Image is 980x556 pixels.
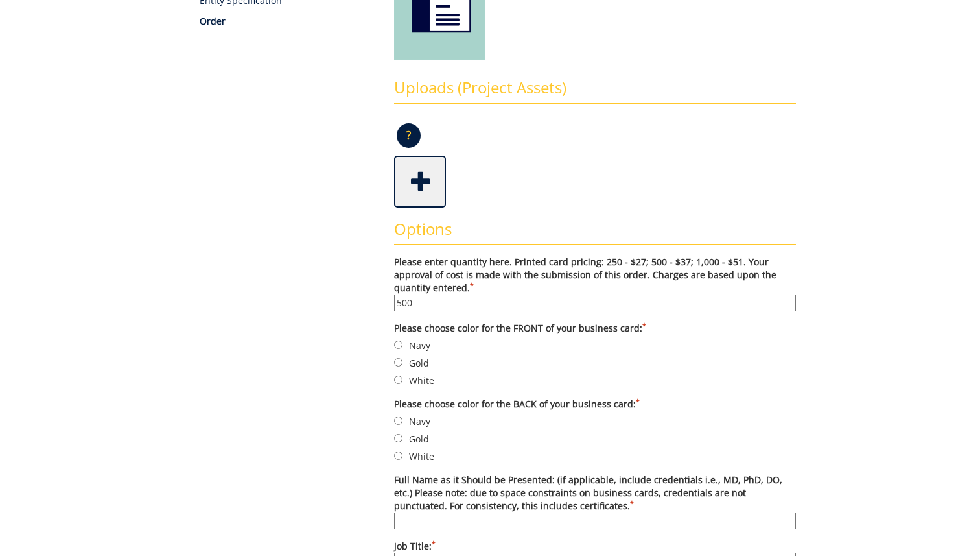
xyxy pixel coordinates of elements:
label: Gold [394,431,796,446]
input: Gold [394,358,402,367]
label: Please enter quantity here. Printed card pricing: 250 - $27; 500 - $37; 1,000 - $51. Your approva... [394,256,796,311]
p: Order [200,15,375,28]
label: Please choose color for the BACK of your business card: [394,398,796,411]
h3: Uploads (Project Assets) [394,79,796,104]
label: White [394,449,796,463]
label: Full Name as it Should be Presented: (if applicable, include credentials i.e., MD, PhD, DO, etc.)... [394,474,796,529]
label: Gold [394,356,796,370]
label: White [394,373,796,387]
p: ? [397,123,421,148]
input: White [394,376,402,384]
input: Navy [394,417,402,425]
input: Full Name as it Should be Presented: (if applicable, include credentials i.e., MD, PhD, DO, etc.)... [394,513,796,529]
label: Please choose color for the FRONT of your business card: [394,322,796,335]
input: Please enter quantity here. Printed card pricing: 250 - $27; 500 - $37; 1,000 - $51. Your approva... [394,295,796,311]
label: Navy [394,338,796,352]
input: White [394,452,402,460]
input: Navy [394,341,402,349]
input: Gold [394,434,402,442]
label: Navy [394,414,796,428]
h3: Options [394,221,796,245]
